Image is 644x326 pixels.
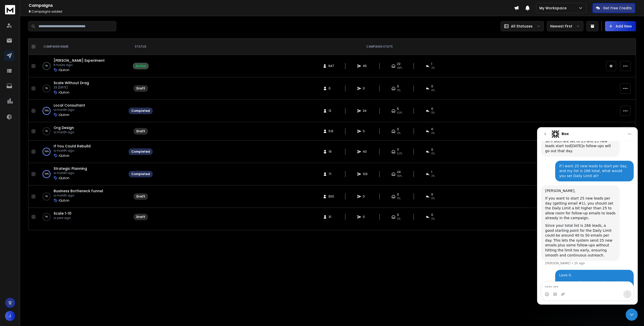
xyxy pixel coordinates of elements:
[431,88,435,92] span: 0%
[363,86,368,90] span: 0
[54,80,89,85] span: Scale Without Drag
[45,172,49,177] p: 100 %
[136,64,146,68] div: Active
[45,86,48,91] p: 0 %
[59,113,69,117] p: iQution
[131,109,150,113] div: Completed
[59,199,69,203] p: iQution
[431,111,435,115] span: 0 %
[363,215,368,219] span: 0
[397,192,399,197] span: 0
[431,148,433,152] span: 0
[54,103,85,108] span: Local Consultant
[37,77,126,100] td: 0%Scale Without Drag23 [DATE]iQution
[18,143,97,178] div: Love it.Thank you for the education and the personal advice.
[86,163,94,171] button: Send a message…
[54,211,71,216] span: Scale 1-10
[328,64,334,68] span: 947
[397,217,400,221] span: 0%
[54,125,74,130] a: Org Design
[539,6,569,11] p: My Workspace
[37,163,126,185] td: 100%Strategic Planninga month agoiQution
[54,193,103,198] p: a month ago
[54,58,105,63] a: [PERSON_NAME] Experiment
[329,129,334,133] span: 513
[126,39,156,55] th: STATUS
[431,131,435,135] span: 0%
[431,174,435,178] span: 2 %
[397,197,400,201] span: 0%
[45,149,49,154] p: 100 %
[54,171,87,175] p: a month ago
[431,197,435,201] span: 0%
[22,146,93,151] div: Love it.
[603,6,632,11] p: Get Free Credits
[131,150,150,154] div: Completed
[45,194,48,199] p: 0 %
[59,68,69,72] p: iQution
[329,172,334,176] span: 71
[397,170,401,174] span: 24
[45,129,48,134] p: 0 %
[329,86,334,90] span: 0
[5,5,15,14] img: logo
[397,62,400,66] span: 22
[156,39,603,55] th: CAMPAIGN STATS
[136,194,145,199] div: Draft
[29,10,514,14] p: Campaigns added
[54,166,87,171] span: Strategic Planning
[329,215,334,219] span: 31
[328,194,334,199] span: 300
[431,107,433,111] span: 0
[329,109,334,113] span: 12
[397,66,402,70] span: 49 %
[605,21,636,31] button: Add New
[4,154,96,163] textarea: Message…
[54,130,74,134] p: a month ago
[537,127,638,305] iframe: Intercom live chat
[136,215,145,219] div: Draft
[431,66,435,70] span: 2 %
[431,192,433,197] span: 0
[45,214,48,219] p: 0 %
[4,143,97,184] div: Joseph says…
[5,311,15,321] button: J
[397,107,399,111] span: 5
[547,21,583,31] button: Newest First
[592,3,635,13] button: Get Free Credits
[45,108,49,113] p: 100 %
[363,194,368,199] span: 0
[54,63,105,67] p: 6 hours ago
[54,188,103,193] span: Business Bottleneck Funnel
[54,85,89,89] p: 23 [DATE]
[511,24,533,29] p: All Statuses
[54,144,91,149] a: If You Could Rebuild
[37,185,126,208] td: 0%Business Bottleneck Funnela month agoiQution
[363,64,368,68] span: 45
[397,127,399,131] span: 0
[397,152,402,156] span: 52 %
[37,55,126,77] td: 0%[PERSON_NAME] Experiment6 hours agoiQution
[16,165,20,169] button: Gif picker
[397,174,402,178] span: 45 %
[54,149,91,153] p: a month ago
[29,3,514,9] h1: Campaigns
[37,100,126,122] td: 100%Local Consultanta month agoiQution
[22,153,93,163] div: Thank you for the education and the personal advice.
[431,84,433,88] span: 0
[397,213,399,217] span: 0
[431,127,433,131] span: 0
